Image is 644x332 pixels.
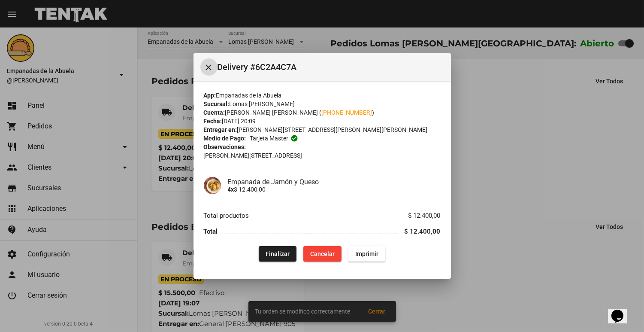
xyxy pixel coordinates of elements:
span: Finalizar [266,250,290,257]
strong: Entregar en: [204,126,237,133]
strong: Observaciones: [204,143,246,150]
h4: Empanada de Jamón y Queso [228,178,441,186]
mat-icon: Cerrar [204,62,214,73]
strong: Fecha: [204,118,222,125]
li: Total $ 12.400,00 [204,224,441,240]
div: [PERSON_NAME] [PERSON_NAME] ( ) [204,108,441,117]
iframe: chat widget [608,298,635,323]
mat-icon: check_circle [290,134,298,142]
div: [DATE] 20:09 [204,117,441,125]
button: Cancelar [303,246,342,262]
div: Lomas [PERSON_NAME] [204,100,441,108]
div: [PERSON_NAME][STREET_ADDRESS][PERSON_NAME][PERSON_NAME] [204,125,441,134]
div: Empanadas de la Abuela [204,91,441,100]
button: Cerrar [200,58,218,76]
b: 4x [228,186,234,193]
button: Finalizar [259,246,296,262]
span: Tarjeta master [250,134,288,143]
strong: Medio de Pago: [204,134,246,143]
strong: Sucursal: [204,101,230,107]
strong: Cuenta: [204,109,225,116]
span: Cancelar [310,250,335,257]
li: Total productos $ 12.400,00 [204,208,441,224]
strong: App: [204,92,216,99]
button: Imprimir [348,246,385,262]
p: $ 12.400,00 [228,186,441,193]
p: [PERSON_NAME][STREET_ADDRESS] [204,151,441,160]
span: Imprimir [355,250,378,257]
span: Delivery #6C2A4C7A [218,60,444,74]
img: 72c15bfb-ac41-4ae4-a4f2-82349035ab42.jpg [204,177,221,194]
a: [PHONE_NUMBER] [322,109,372,116]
